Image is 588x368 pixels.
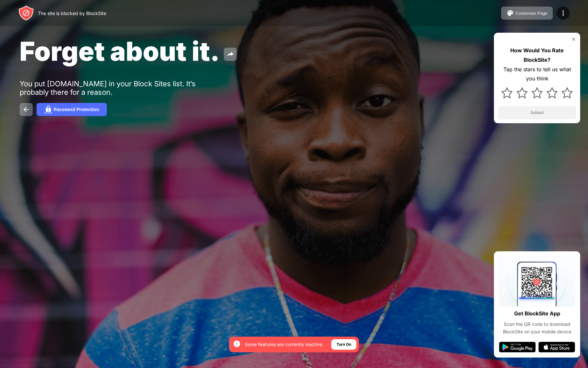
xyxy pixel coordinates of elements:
img: back.svg [22,106,30,113]
span: Forget about it. [20,35,220,67]
img: google-play.svg [499,342,536,352]
div: Scan the QR code to download BlockSite on your mobile device [499,321,575,335]
div: You put [DOMAIN_NAME] in your Block Sites list. It’s probably there for a reason. [20,79,221,96]
img: share.svg [226,50,234,58]
div: The site is blocked by BlockSite [38,10,106,16]
img: qrcode.svg [499,257,575,306]
button: Customize Page [501,7,553,20]
div: Password Protection [54,107,99,112]
div: Turn On [336,341,351,348]
img: rate-us-close.svg [571,37,576,42]
img: star.svg [531,87,543,98]
div: Get BlockSite App [514,309,560,318]
img: star.svg [516,87,528,98]
div: Some features are currently inactive. [245,341,323,348]
div: How Would You Rate BlockSite? [498,46,576,65]
img: pallet.svg [506,9,514,17]
div: Customize Page [515,11,547,16]
img: star.svg [501,87,513,98]
img: error-circle-white.svg [233,340,241,348]
img: star.svg [562,87,573,98]
img: menu-icon.svg [559,9,567,17]
img: app-store.svg [538,342,575,352]
img: star.svg [547,87,558,98]
img: header-logo.svg [18,5,34,21]
button: Submit [498,106,576,119]
img: password.svg [44,106,52,113]
div: Tap the stars to tell us what you think [498,65,576,84]
button: Password Protection [37,103,107,116]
